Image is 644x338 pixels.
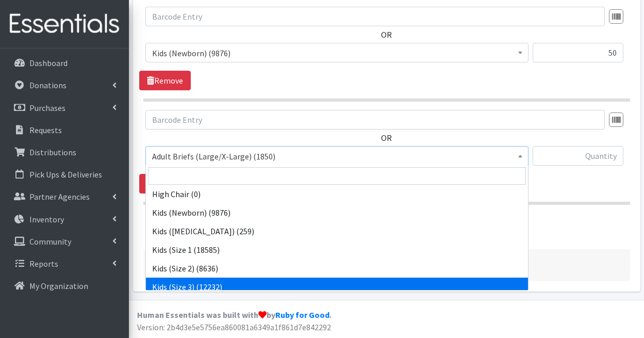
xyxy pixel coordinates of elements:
a: Reports [4,253,125,274]
li: Kids (Size 1 (18585) [146,240,528,259]
label: OR [381,28,392,41]
a: My Organization [4,276,125,296]
p: Pick Ups & Deliveries [29,169,102,180]
span: Adult Briefs (Large/X-Large) (1850) [145,146,529,166]
a: Dashboard [4,53,125,73]
a: Pick Ups & Deliveries [4,164,125,185]
label: OR [381,132,392,144]
input: Quantity [533,43,623,62]
li: High Chair (0) [146,185,528,203]
strong: Human Essentials was built with by . [137,310,332,320]
li: Kids (Size 2) (8636) [146,259,528,278]
a: Remove [139,174,191,194]
p: Inventory [29,214,64,224]
span: Kids (Newborn) (9876) [152,46,522,60]
p: My Organization [29,281,88,291]
li: Kids (Newborn) (9876) [146,203,528,222]
a: Partner Agencies [4,186,125,207]
span: Adult Briefs (Large/X-Large) (1850) [152,149,522,164]
p: Purchases [29,103,65,113]
a: Remove [139,71,191,90]
li: Kids (Size 3) (12232) [146,278,528,296]
input: Barcode Entry [145,110,605,130]
a: Purchases [4,98,125,118]
p: Partner Agencies [29,191,90,202]
span: Kids (Newborn) (9876) [145,43,529,62]
input: Quantity [533,146,623,166]
p: Reports [29,259,58,269]
p: Community [29,236,71,247]
li: Kids ([MEDICAL_DATA]) (259) [146,222,528,240]
p: Donations [29,80,67,90]
input: Barcode Entry [145,7,605,26]
p: Requests [29,125,62,135]
p: Distributions [29,147,76,157]
a: Inventory [4,209,125,230]
a: Donations [4,75,125,95]
a: Requests [4,120,125,140]
p: Dashboard [29,58,68,68]
span: Version: 2b4d3e5e5756ea860081a6349a1f861d7e842292 [137,322,331,332]
a: Community [4,231,125,252]
a: Ruby for Good [275,310,329,320]
img: HumanEssentials [4,7,125,41]
a: Distributions [4,142,125,163]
